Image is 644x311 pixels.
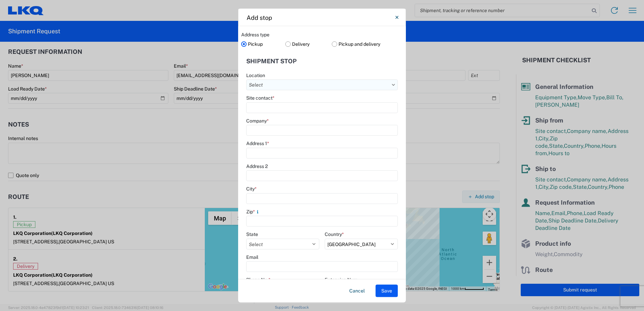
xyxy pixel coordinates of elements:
[246,117,269,124] label: Company
[376,285,398,297] button: Save
[325,277,358,283] label: Extension Num
[246,95,275,101] label: Site contact
[246,79,398,90] input: Select
[246,140,269,146] label: Address 1
[390,11,404,24] button: Close
[246,58,297,65] h2: Shipment stop
[246,186,257,192] label: City
[241,39,285,49] label: Pickup
[332,39,403,49] label: Pickup and delivery
[241,32,269,38] label: Address type
[325,231,344,237] label: Country
[246,277,270,283] label: Phone No.
[246,208,260,214] label: Zip
[246,163,268,169] label: Address 2
[247,13,272,22] h4: Add stop
[246,231,258,237] label: State
[246,72,265,78] label: Location
[285,39,332,49] label: Delivery
[344,285,370,297] button: Cancel
[246,254,258,260] label: Email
